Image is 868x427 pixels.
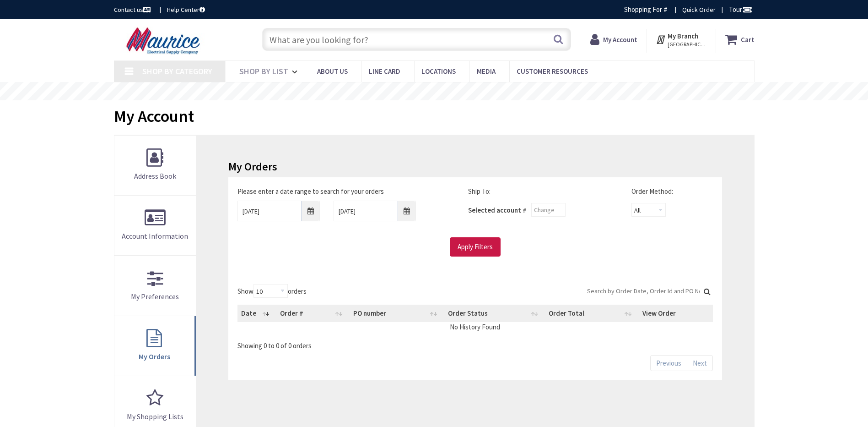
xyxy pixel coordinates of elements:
[663,5,668,14] strong: #
[421,67,456,76] span: Locations
[624,5,662,14] span: Shopping For
[741,31,755,48] strong: Cart
[725,31,755,48] a: Cart
[351,87,518,97] rs-layer: Free Same Day Pickup at 15 Locations
[631,186,673,196] label: Order Method:
[127,412,183,421] span: My Shopping Lists
[228,161,722,173] h3: My Orders
[656,31,706,48] div: My Branch [GEOGRAPHIC_DATA], [GEOGRAPHIC_DATA]
[114,106,194,126] span: My Account
[114,316,196,376] a: My Orders
[590,31,637,48] a: My Account
[114,196,196,255] a: Account Information
[444,305,545,322] th: Order Status: activate to sort column ascending
[585,284,713,298] input: Search:
[239,66,288,77] span: Shop By List
[253,284,288,298] select: Showorders
[122,231,188,241] span: Account Information
[545,305,639,322] th: Order Total: activate to sort column ascending
[114,256,196,316] a: My Preferences
[682,5,716,14] a: Quick Order
[114,136,196,195] a: Address Book
[237,284,307,298] label: Show orders
[134,171,176,181] span: Address Book
[276,305,350,322] th: Order #: activate to sort column ascending
[668,32,698,40] strong: My Branch
[237,322,712,332] td: No History Found
[369,67,400,76] span: Line Card
[517,67,588,76] span: Customer Resources
[729,5,752,14] span: Tour
[142,66,212,77] span: Shop By Category
[668,41,706,48] span: [GEOGRAPHIC_DATA], [GEOGRAPHIC_DATA]
[114,27,215,55] img: Maurice Electrical Supply Company
[468,205,527,215] div: Selected account #
[237,305,276,322] th: Date
[468,186,491,196] label: Ship To:
[237,186,384,196] label: Please enter a date range to search for your orders
[167,5,205,14] a: Help Center
[317,67,348,76] span: About us
[531,203,566,217] input: Change
[131,292,179,301] span: My Preferences
[450,237,501,257] input: Apply Filters
[237,335,712,350] div: Showing 0 to 0 of 0 orders
[687,355,713,371] a: Next
[114,5,152,14] a: Contact us
[139,352,170,361] span: My Orders
[639,305,713,322] th: View Order
[262,28,571,51] input: What are you looking for?
[477,67,496,76] span: Media
[650,355,687,371] a: Previous
[603,35,637,44] strong: My Account
[350,305,444,322] th: PO number: activate to sort column ascending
